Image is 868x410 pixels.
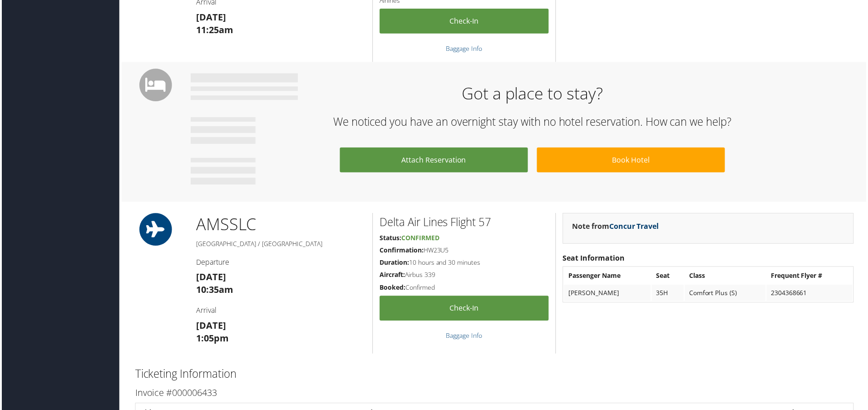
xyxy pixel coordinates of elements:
strong: 10:35am [195,285,232,297]
a: Book Hotel [538,148,726,173]
strong: 1:05pm [195,333,228,346]
a: Attach Reservation [340,148,528,173]
th: Class [686,269,767,285]
strong: Booked: [380,284,405,293]
th: Passenger Name [565,269,652,285]
td: Comfort Plus (S) [686,286,767,302]
h5: 10 hours and 30 minutes [380,259,549,268]
a: Check-in [380,9,549,34]
th: Frequent Flyer # [768,269,854,285]
strong: Status: [380,234,401,243]
strong: Confirmation: [380,247,424,255]
h5: [GEOGRAPHIC_DATA] / [GEOGRAPHIC_DATA] [195,240,365,249]
a: Baggage Info [446,44,483,53]
strong: Seat Information [563,254,626,264]
strong: Note from [573,222,660,232]
strong: Aircraft: [380,272,405,280]
strong: [DATE] [195,321,225,333]
strong: [DATE] [195,272,225,284]
h3: Invoice #000006433 [134,388,856,401]
strong: Duration: [380,259,409,268]
h4: Departure [195,258,365,268]
a: Check-in [380,297,549,322]
h2: Ticketing Information [134,368,856,383]
th: Seat [653,269,685,285]
td: 35H [653,286,685,302]
span: Confirmed [401,234,439,243]
h5: HW23U5 [380,247,549,256]
td: [PERSON_NAME] [565,286,652,302]
a: Baggage Info [446,332,483,341]
h5: Confirmed [380,284,549,293]
h4: Arrival [195,306,365,316]
h2: Delta Air Lines Flight 57 [380,215,549,231]
td: 2304368661 [768,286,854,302]
strong: [DATE] [195,11,225,23]
h5: Airbus 339 [380,272,549,281]
strong: 11:25am [195,24,232,36]
h1: AMS SLC [195,214,365,237]
a: Concur Travel [610,222,660,232]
